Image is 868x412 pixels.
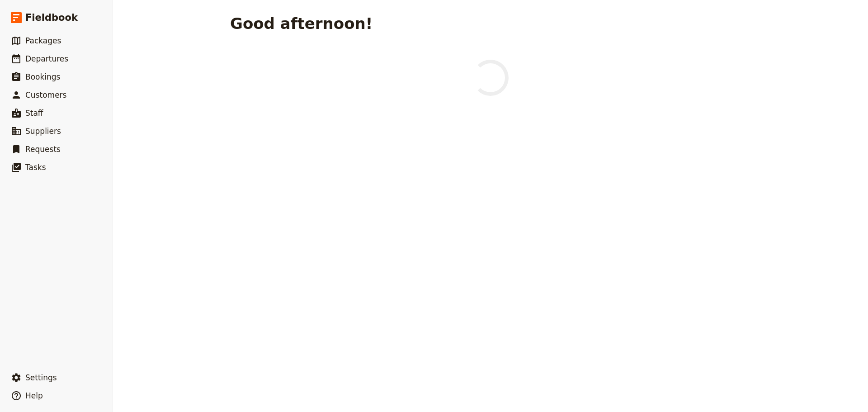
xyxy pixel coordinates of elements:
h1: Good afternoon! [230,14,373,33]
span: Tasks [25,163,46,172]
span: Departures [25,54,68,63]
span: Packages [25,36,61,45]
span: Settings [25,373,57,382]
span: Fieldbook [25,11,78,24]
span: Bookings [25,72,60,81]
span: Requests [25,145,61,154]
span: Staff [25,109,43,118]
span: Help [25,391,43,400]
span: Suppliers [25,127,61,136]
span: Customers [25,90,66,99]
